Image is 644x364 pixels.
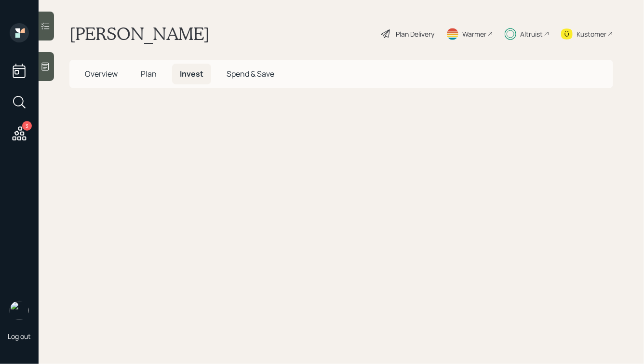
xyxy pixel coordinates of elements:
[141,68,157,79] span: Plan
[69,23,210,44] h1: [PERSON_NAME]
[520,29,543,39] div: Altruist
[22,121,32,131] div: 3
[10,301,29,320] img: hunter_neumayer.jpg
[577,29,606,39] div: Kustomer
[8,332,31,341] div: Log out
[227,68,274,79] span: Spend & Save
[85,68,118,79] span: Overview
[396,29,434,39] div: Plan Delivery
[462,29,486,39] div: Warmer
[180,68,203,79] span: Invest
